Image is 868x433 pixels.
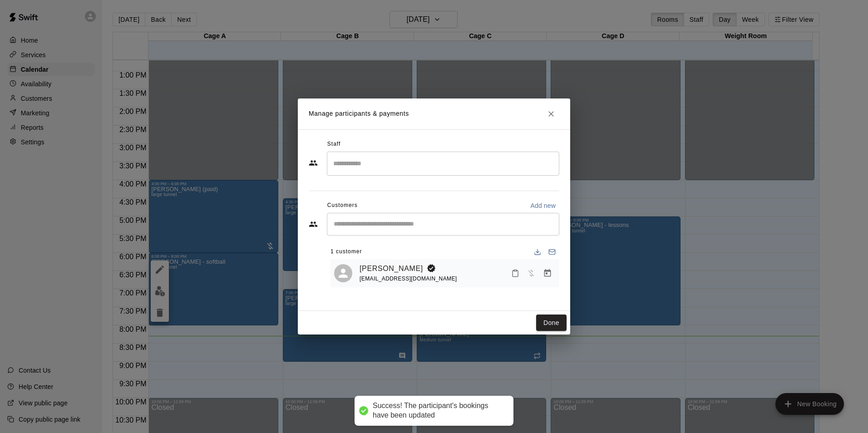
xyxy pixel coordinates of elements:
[334,264,352,282] div: Francisco Gomez
[373,401,504,420] div: Success! The participant's bookings have been updated
[360,263,423,275] a: [PERSON_NAME]
[530,201,556,210] p: Add new
[543,106,559,122] button: Close
[327,152,559,176] div: Search staff
[539,265,556,281] button: Manage bookings & payment
[545,245,559,259] button: Email participants
[523,269,539,276] span: Has not paid
[360,276,457,282] span: [EMAIL_ADDRESS][DOMAIN_NAME]
[530,245,545,259] button: Download list
[327,213,559,236] div: Start typing to search customers...
[327,198,358,213] span: Customers
[327,137,340,152] span: Staff
[508,266,523,281] button: Mark attendance
[330,245,362,259] span: 1 customer
[309,158,318,167] svg: Staff
[309,109,409,118] p: Manage participants & payments
[427,264,436,273] svg: Booking Owner
[309,220,318,229] svg: Customers
[536,315,567,331] button: Done
[527,198,559,213] button: Add new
